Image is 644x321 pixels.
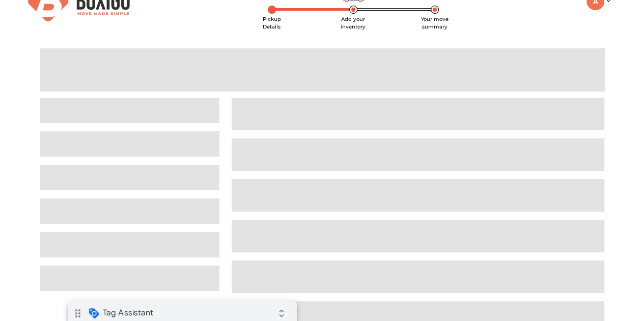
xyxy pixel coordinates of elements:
[341,16,366,30] span: Add your inventory
[35,7,86,17] span: Tag Assistant
[263,16,281,30] span: Pickup Details
[204,3,224,23] i: Collapse debug badge
[421,16,449,30] span: Your move summary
